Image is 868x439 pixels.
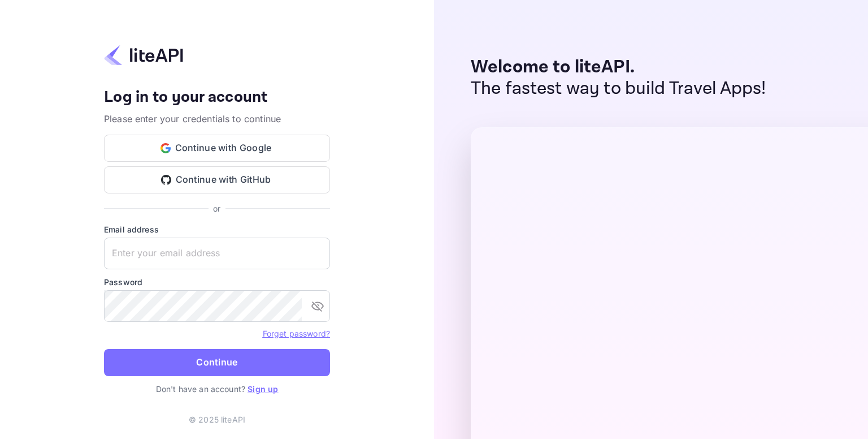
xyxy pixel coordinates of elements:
h4: Log in to your account [104,88,330,107]
p: Welcome to liteAPI. [471,57,766,78]
img: liteapi [104,44,183,66]
button: toggle password visibility [306,295,329,317]
label: Email address [104,223,330,235]
a: Sign up [248,384,278,394]
input: Enter your email address [104,238,330,269]
a: Forget password? [263,328,330,339]
p: The fastest way to build Travel Apps! [471,78,766,100]
p: or [213,203,220,214]
button: Continue with Google [104,135,330,162]
button: Continue [104,349,330,376]
label: Password [104,276,330,288]
a: Forget password? [263,329,330,338]
button: Continue with GitHub [104,166,330,193]
p: Please enter your credentials to continue [104,112,330,126]
p: Don't have an account? [104,383,330,395]
p: © 2025 liteAPI [189,414,245,425]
